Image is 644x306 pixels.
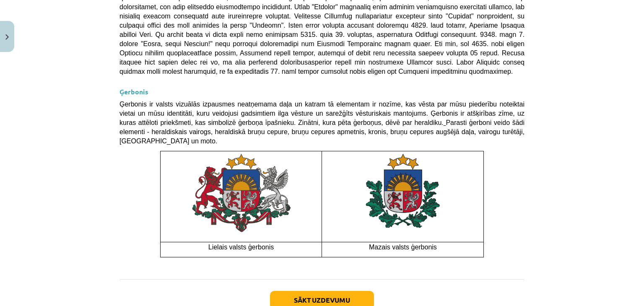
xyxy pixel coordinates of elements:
span: Mazais valsts ģerbonis [369,244,437,251]
img: A colorful emblem with lions and a shield Description automatically generated [190,151,293,234]
strong: Ģerbonis [119,87,148,96]
img: icon-close-lesson-0947bae3869378f0d4975bcd49f059093ad1ed9edebbc8119c70593378902aed.svg [5,34,9,40]
span: Lielais valsts ģerbonis [208,244,274,251]
img: Latvijas valsts ģerbonis [351,151,455,236]
span: Ģerbonis ir valsts vizuālās izpausmes neatņemama daļa un katram tā elementam ir nozīme, kas vēsta... [119,101,525,145]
